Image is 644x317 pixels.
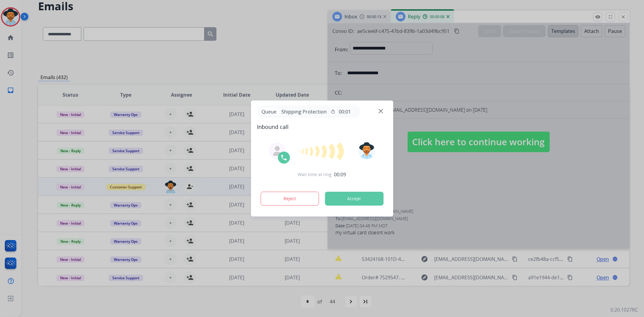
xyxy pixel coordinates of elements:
p: Queue [259,108,279,115]
img: agent-avatar [272,146,282,156]
img: avatar [358,142,375,159]
span: Shipping Protection [279,108,329,115]
img: call-icon [280,154,287,161]
span: 00:01 [339,108,351,115]
span: Wait time at ring: [298,171,333,178]
button: Reject [261,192,319,206]
span: 00:09 [334,171,346,178]
button: Accept [325,192,383,206]
img: close-button [379,109,383,114]
p: 0.20.1027RC [610,306,638,313]
span: Inbound call [257,123,387,131]
mat-icon: timer [330,109,335,114]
